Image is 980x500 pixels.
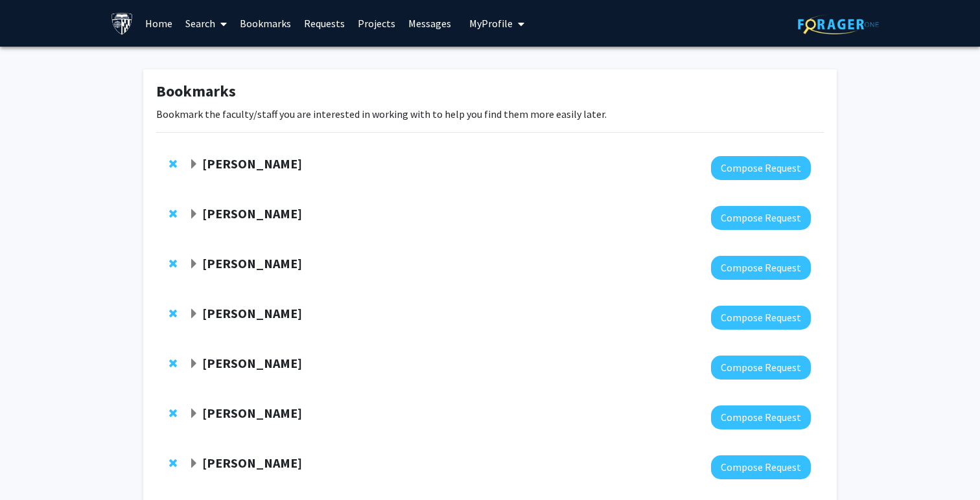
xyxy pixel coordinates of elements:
span: Remove Joann Bodurtha from bookmarks [169,458,177,468]
h1: Bookmarks [156,82,824,101]
button: Compose Request to Arvind Pathak [711,405,811,429]
button: Compose Request to Sixuan Li [711,356,811,380]
span: Expand Ishan Barman Bookmark [189,309,199,319]
span: Expand Arvind Pathak Bookmark [189,409,199,419]
span: My Profile [469,17,513,30]
a: Search [179,1,233,46]
span: Expand Sixuan Li Bookmark [189,359,199,369]
span: Expand Raj Mukherjee Bookmark [189,259,199,269]
span: Remove Raj Mukherjee from bookmarks [169,258,177,269]
span: Remove Sixuan Li from bookmarks [169,358,177,369]
a: Home [139,1,179,46]
button: Compose Request to Ishan Barman [711,306,811,330]
a: Bookmarks [233,1,297,46]
span: Expand Joann Bodurtha Bookmark [189,459,199,469]
img: ForagerOne Logo [798,14,879,34]
strong: [PERSON_NAME] [202,255,302,271]
strong: [PERSON_NAME] [202,355,302,371]
strong: [PERSON_NAME] [202,405,302,421]
button: Compose Request to Raj Mukherjee [711,256,811,280]
strong: [PERSON_NAME] [202,455,302,471]
span: Expand Tara Deemyad Bookmark [189,159,199,170]
strong: [PERSON_NAME] [202,205,302,222]
span: Expand Jeffrey Tornheim Bookmark [189,209,199,220]
button: Compose Request to Jeffrey Tornheim [711,206,811,230]
a: Projects [351,1,402,46]
strong: [PERSON_NAME] [202,155,302,172]
span: Remove Jeffrey Tornheim from bookmarks [169,209,177,219]
p: Bookmark the faculty/staff you are interested in working with to help you find them more easily l... [156,106,824,122]
span: Remove Arvind Pathak from bookmarks [169,408,177,418]
strong: [PERSON_NAME] [202,305,302,321]
span: Remove Tara Deemyad from bookmarks [169,159,177,169]
button: Compose Request to Joann Bodurtha [711,455,811,479]
button: Compose Request to Tara Deemyad [711,156,811,180]
iframe: Chat [10,442,55,490]
a: Messages [402,1,458,46]
span: Remove Ishan Barman from bookmarks [169,308,177,319]
img: Johns Hopkins University Logo [111,12,134,35]
a: Requests [297,1,351,46]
